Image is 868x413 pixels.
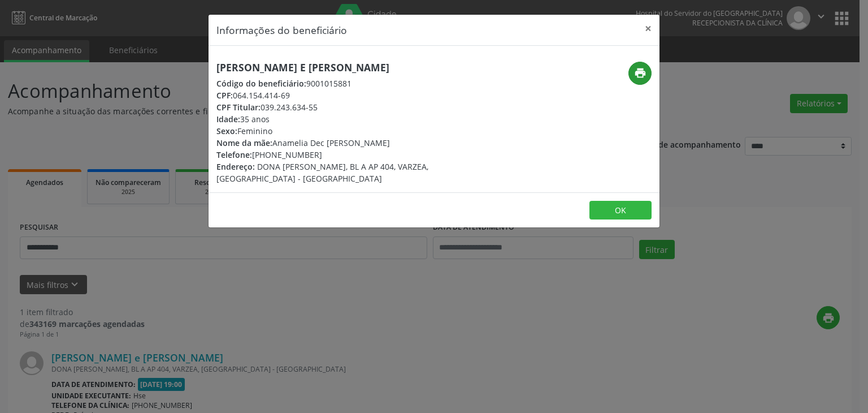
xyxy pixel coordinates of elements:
[216,161,255,172] span: Endereço:
[216,137,272,148] span: Nome da mãe:
[216,126,237,136] span: Sexo:
[216,78,501,89] div: 9001015881
[216,149,252,160] span: Telefone:
[216,102,261,113] span: CPF Titular:
[637,15,659,42] button: Close
[216,78,306,89] span: Código do beneficiário:
[216,149,501,161] div: [PHONE_NUMBER]
[216,101,501,113] div: 039.243.634-55
[216,89,501,101] div: 064.154.414-69
[216,137,501,149] div: Anamelia Dec [PERSON_NAME]
[589,201,652,220] button: OK
[628,62,652,85] button: print
[634,67,646,79] i: print
[216,90,233,101] span: CPF:
[216,114,240,124] span: Idade:
[216,23,347,37] h5: Informações do beneficiário
[216,161,428,184] span: DONA [PERSON_NAME], BL A AP 404, VARZEA, [GEOGRAPHIC_DATA] - [GEOGRAPHIC_DATA]
[216,125,501,137] div: Feminino
[216,113,501,125] div: 35 anos
[216,62,501,74] h5: [PERSON_NAME] e [PERSON_NAME]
